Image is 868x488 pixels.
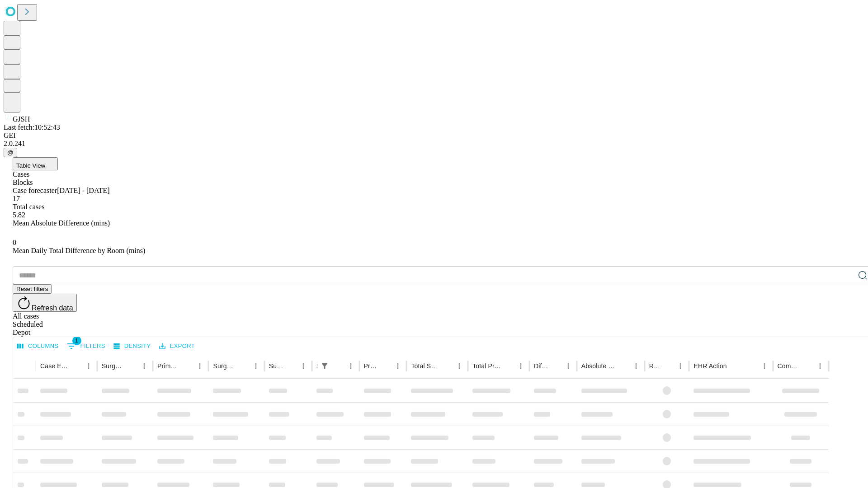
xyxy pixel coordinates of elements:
button: Reset filters [13,284,52,294]
button: Sort [125,360,138,372]
button: Density [111,339,153,353]
button: Show filters [65,339,108,353]
div: Surgery Date [269,362,283,370]
button: Menu [814,360,826,372]
button: Sort [502,360,514,372]
button: Show filters [318,360,331,372]
div: Comments [778,362,800,370]
button: Sort [237,360,250,372]
span: 1 [72,336,81,345]
button: Sort [181,360,193,372]
button: Menu [392,360,404,372]
div: Scheduled In Room Duration [316,362,317,370]
button: Sort [440,360,453,372]
span: Last fetch: 10:52:43 [4,123,60,131]
button: Sort [661,360,674,372]
button: Menu [193,360,206,372]
button: Menu [562,360,575,372]
button: Menu [514,360,527,372]
span: Mean Absolute Difference (mins) [13,219,110,227]
button: Table View [13,157,58,170]
span: Total cases [13,203,44,211]
div: Case Epic Id [40,362,69,370]
span: Table View [16,162,45,169]
button: Sort [801,360,814,372]
span: Case forecaster [13,187,57,194]
span: 0 [13,239,16,246]
span: 17 [13,195,20,202]
button: Menu [344,360,357,372]
span: 5.82 [13,211,25,219]
div: Resolved in EHR [649,362,661,370]
button: Sort [379,360,392,372]
div: Difference [534,362,548,370]
div: Surgeon Name [102,362,124,370]
button: Sort [70,360,82,372]
button: Select columns [15,339,61,353]
button: @ [4,148,17,157]
div: Absolute Difference [581,362,616,370]
div: Primary Service [157,362,180,370]
button: Menu [138,360,151,372]
div: Surgery Name [213,362,236,370]
button: Sort [617,360,630,372]
span: Reset filters [16,286,48,292]
button: Sort [728,360,741,372]
button: Sort [284,360,297,372]
button: Export [157,339,197,353]
button: Menu [297,360,310,372]
button: Menu [674,360,687,372]
div: Predicted In Room Duration [364,362,378,370]
button: Menu [758,360,771,372]
span: Mean Daily Total Difference by Room (mins) [13,247,145,254]
button: Sort [332,360,344,372]
span: Refresh data [32,304,73,312]
button: Refresh data [13,294,77,312]
button: Sort [549,360,562,372]
button: Menu [453,360,466,372]
div: GEI [4,131,864,140]
div: EHR Action [693,362,726,370]
span: GJSH [13,115,30,123]
button: Menu [82,360,95,372]
div: Total Scheduled Duration [411,362,439,370]
button: Menu [250,360,262,372]
span: [DATE] - [DATE] [57,187,109,194]
div: 2.0.241 [4,140,864,148]
span: @ [7,149,14,156]
button: Menu [630,360,642,372]
div: 1 active filter [318,360,331,372]
div: Total Predicted Duration [472,362,501,370]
